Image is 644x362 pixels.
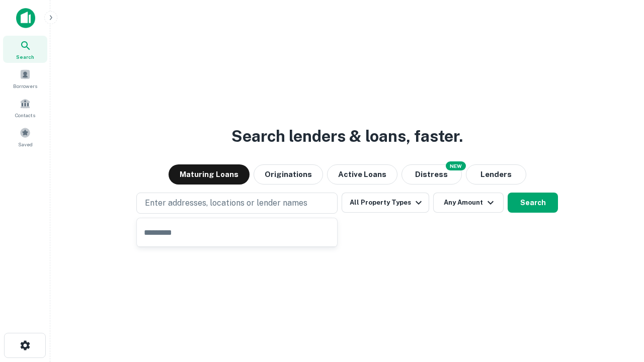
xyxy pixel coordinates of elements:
button: Lenders [466,164,526,185]
button: All Property Types [342,193,429,213]
button: Search distressed loans with lien and other non-mortgage details. [401,164,462,185]
button: Originations [254,164,323,185]
button: Search [508,193,558,213]
img: capitalize-icon.png [16,8,35,28]
span: Search [16,53,34,61]
iframe: Chat Widget [594,282,644,330]
a: Contacts [3,94,47,121]
a: Saved [3,123,47,150]
button: Active Loans [327,164,397,185]
a: Borrowers [3,65,47,92]
span: Saved [18,140,33,148]
div: NEW [446,161,466,170]
p: Enter addresses, locations or lender names [145,197,307,209]
button: Maturing Loans [169,164,250,185]
button: Any Amount [433,193,504,213]
button: Enter addresses, locations or lender names [136,193,338,214]
span: Contacts [15,111,35,119]
h3: Search lenders & loans, faster. [231,124,463,148]
a: Search [3,36,47,63]
span: Borrowers [13,82,37,90]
